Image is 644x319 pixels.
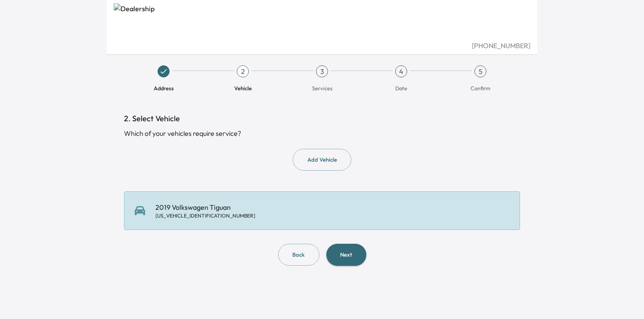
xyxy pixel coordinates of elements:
[474,65,486,77] div: 5
[316,65,328,77] div: 3
[154,84,174,92] span: Address
[395,84,407,92] span: Date
[278,244,319,266] button: Back
[237,65,249,77] div: 2
[114,40,530,51] div: [PHONE_NUMBER]
[234,84,252,92] span: Vehicle
[395,65,407,77] div: 4
[326,244,366,266] button: Next
[312,84,332,92] span: Services
[124,113,520,125] h1: 2. Select Vehicle
[471,84,490,92] span: Confirm
[124,128,520,138] div: Which of your vehicles require service?
[114,3,530,40] img: Dealership
[155,202,255,219] div: 2019 Volkswagen Tiguan
[155,212,255,219] div: [US_VEHICLE_IDENTIFICATION_NUMBER]
[293,149,351,171] button: Add Vehicle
